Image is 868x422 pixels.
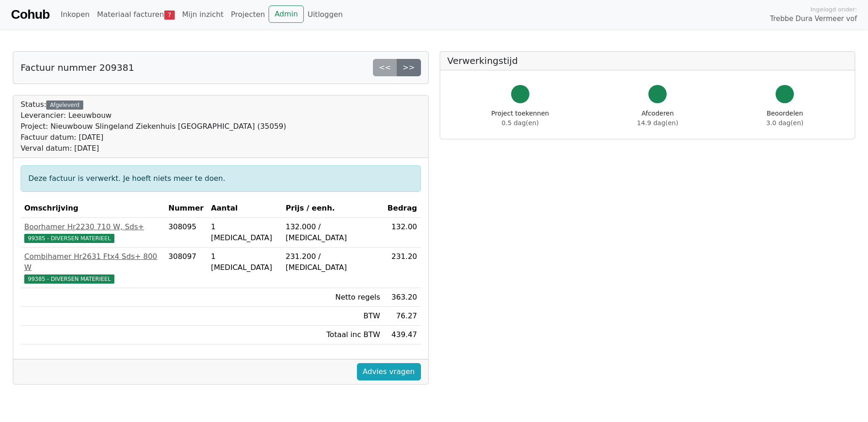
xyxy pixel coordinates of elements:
td: 439.47 [384,326,421,344]
div: Status: [21,99,286,154]
span: Trebbe Dura Vermeer vof [770,14,857,24]
div: Beoordelen [766,109,803,128]
span: 99385 - DIVERSEN MATERIEEL [24,274,114,284]
span: 99385 - DIVERSEN MATERIEEL [24,234,114,243]
td: 308095 [165,218,207,248]
th: Bedrag [384,199,421,218]
div: Afgeleverd [46,100,83,110]
div: Verval datum: [DATE] [21,143,286,154]
h5: Factuur nummer 209381 [21,62,134,73]
span: Ingelogd onder: [810,5,857,14]
th: Prijs / eenh. [282,199,384,218]
div: 132.000 / [MEDICAL_DATA] [286,222,380,243]
div: 1 [MEDICAL_DATA] [211,222,278,243]
a: >> [397,59,421,76]
div: Factuur datum: [DATE] [21,132,286,143]
th: Nummer [165,199,207,218]
a: Admin [269,5,304,23]
div: Project: Nieuwbouw Slingeland Ziekenhuis [GEOGRAPHIC_DATA] (35059) [21,121,286,132]
span: 0.5 dag(en) [501,119,539,127]
div: Boorhamer Hr2230 710 W, Sds+ [24,222,161,232]
td: BTW [282,307,384,326]
a: Mijn inzicht [178,5,227,24]
a: Boorhamer Hr2230 710 W, Sds+99385 - DIVERSEN MATERIEEL [24,222,161,243]
h5: Verwerkingstijd [447,55,848,66]
td: 76.27 [384,307,421,326]
span: 14.9 dag(en) [637,119,678,127]
td: 132.00 [384,218,421,248]
td: 231.20 [384,248,421,288]
a: Advies vragen [357,363,421,380]
span: 7 [164,11,175,20]
div: Deze factuur is verwerkt. Je hoeft niets meer te doen. [21,165,421,192]
td: 363.20 [384,288,421,307]
a: Uitloggen [304,5,346,24]
div: Project toekennen [491,109,549,128]
div: 1 [MEDICAL_DATA] [211,251,278,273]
th: Aantal [207,199,282,218]
td: Netto regels [282,288,384,307]
a: Inkopen [57,5,93,24]
a: Cohub [11,4,49,26]
a: Projecten [227,5,269,24]
div: Leverancier: Leeuwbouw [21,110,286,121]
td: 308097 [165,248,207,288]
span: 3.0 dag(en) [766,119,803,127]
a: Materiaal facturen7 [93,5,178,24]
div: Combihamer Hr2631 Ftx4 Sds+ 800 W [24,251,161,273]
td: Totaal inc BTW [282,326,384,344]
div: 231.200 / [MEDICAL_DATA] [286,251,380,273]
th: Omschrijving [21,199,165,218]
div: Afcoderen [637,109,678,128]
a: Combihamer Hr2631 Ftx4 Sds+ 800 W99385 - DIVERSEN MATERIEEL [24,251,161,284]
